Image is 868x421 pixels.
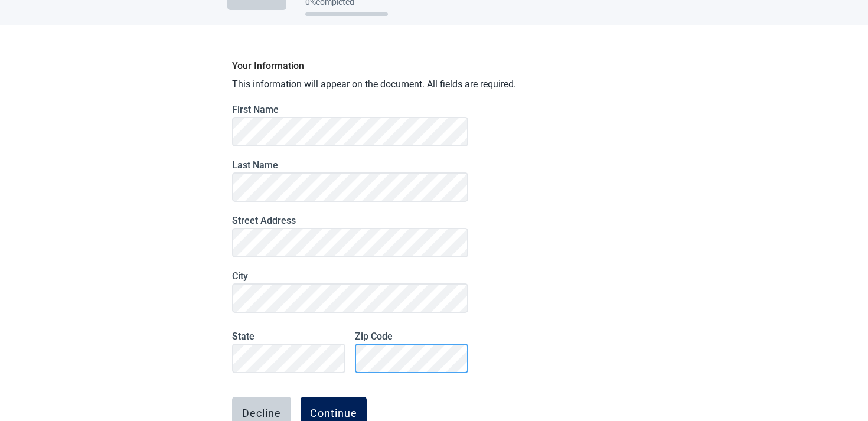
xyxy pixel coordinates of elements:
p: This information will appear on the document. All fields are required. [232,78,636,91]
label: Zip Code [355,331,468,342]
label: Last Name [232,159,468,171]
label: First Name [232,104,468,115]
h2: Your Information [232,58,636,73]
label: Street Address [232,215,468,226]
div: Continue [310,407,357,419]
div: Decline [242,407,281,419]
label: State [232,331,345,342]
label: City [232,270,468,282]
